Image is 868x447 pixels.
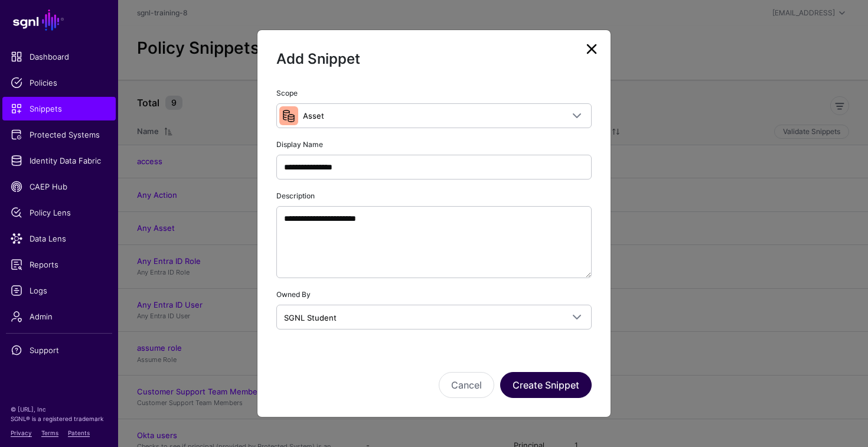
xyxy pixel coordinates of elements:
[276,139,323,150] label: Display Name
[276,49,592,69] h2: Add Snippet
[276,289,311,300] label: Owned By
[284,313,337,322] span: SGNL Student
[303,111,324,120] span: Asset
[439,372,494,398] button: Cancel
[276,191,315,201] label: Description
[500,372,592,398] button: Create Snippet
[276,88,298,99] label: Scope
